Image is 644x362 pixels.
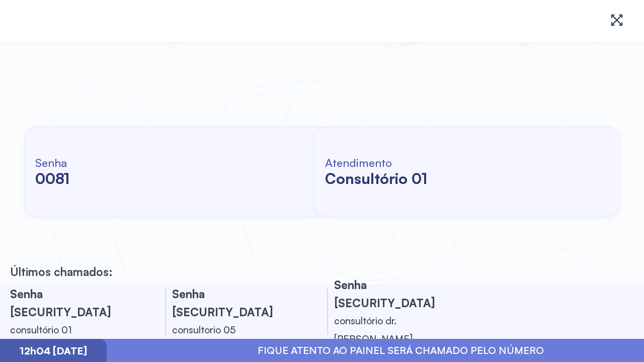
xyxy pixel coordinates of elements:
[10,264,113,279] p: Últimos chamados:
[35,155,69,169] h6: Senha
[10,285,141,321] h3: Senha [SECURITY_DATA]
[172,321,303,339] div: consultorio 05
[35,169,69,188] h2: 0081
[10,321,141,339] div: consultório 01
[325,155,427,169] h6: Atendimento
[334,276,465,312] h3: Senha [SECURITY_DATA]
[172,285,303,321] h3: Senha [SECURITY_DATA]
[334,312,465,348] div: consultório dr. [PERSON_NAME]
[325,169,427,188] h2: consultório 01
[16,8,129,34] img: Logotipo do estabelecimento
